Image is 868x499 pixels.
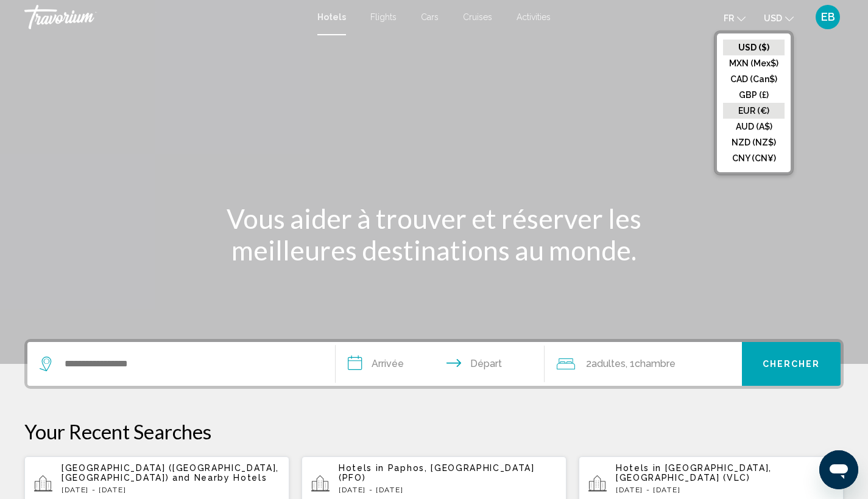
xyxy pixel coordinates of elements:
[339,463,535,483] span: Paphos, [GEOGRAPHIC_DATA] (PFO)
[206,203,663,266] h1: Vous aider à trouver et réserver les meilleures destinations au monde.
[370,12,397,22] a: Flights
[723,103,785,119] button: EUR (€)
[172,473,267,483] span: and Nearby Hotels
[24,419,844,444] p: Your Recent Searches
[723,40,785,55] button: USD ($)
[421,12,439,22] a: Cars
[764,9,794,27] button: Change currency
[463,12,492,22] a: Cruises
[812,4,844,30] button: User Menu
[724,13,734,23] span: fr
[724,9,746,27] button: Change language
[317,12,346,22] a: Hotels
[24,5,305,29] a: Travorium
[517,12,551,22] a: Activities
[339,486,557,494] p: [DATE] - [DATE]
[591,358,626,369] span: Adultes
[723,71,785,87] button: CAD (Can$)
[764,13,782,23] span: USD
[27,342,841,386] div: Search widget
[821,11,835,23] span: EB
[616,486,834,494] p: [DATE] - [DATE]
[62,486,280,494] p: [DATE] - [DATE]
[62,463,279,483] span: [GEOGRAPHIC_DATA] ([GEOGRAPHIC_DATA], [GEOGRAPHIC_DATA])
[336,342,545,386] button: Check in and out dates
[616,463,772,483] span: [GEOGRAPHIC_DATA], [GEOGRAPHIC_DATA] (VLC)
[339,463,384,473] span: Hotels in
[635,358,676,369] span: Chambre
[723,134,785,150] button: NZD (NZ$)
[723,150,785,166] button: CNY (CN¥)
[819,450,858,489] iframe: Bouton de lancement de la fenêtre de messagerie
[723,119,785,134] button: AUD (A$)
[723,87,785,103] button: GBP (£)
[742,342,841,386] button: Chercher
[763,360,820,369] span: Chercher
[586,355,626,372] span: 2
[626,355,676,372] span: , 1
[616,463,662,473] span: Hotels in
[723,55,785,71] button: MXN (Mex$)
[545,342,742,386] button: Travelers: 2 adults, 0 children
